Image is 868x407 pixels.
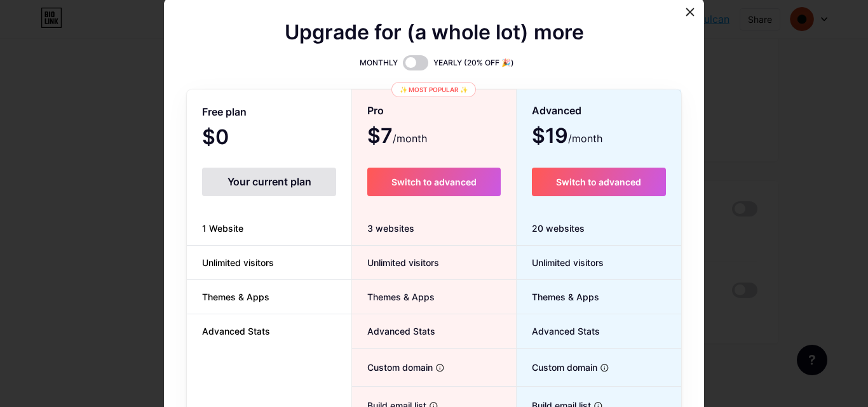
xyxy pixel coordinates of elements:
[202,101,247,123] span: Free plan
[517,361,597,374] span: Custom domain
[187,256,289,269] span: Unlimited visitors
[556,177,641,187] span: Switch to advanced
[187,324,285,338] span: Advanced Stats
[360,57,398,69] span: MONTHLY
[568,131,602,146] span: /month
[352,211,515,246] div: 3 websites
[285,25,584,40] span: Upgrade for (a whole lot) more
[532,128,602,146] span: $19
[352,361,433,374] span: Custom domain
[352,256,439,269] span: Unlimited visitors
[532,168,666,196] button: Switch to advanced
[187,222,259,235] span: 1 Website
[367,168,500,196] button: Switch to advanced
[352,324,435,338] span: Advanced Stats
[202,168,336,196] div: Your current plan
[517,324,600,338] span: Advanced Stats
[367,100,384,122] span: Pro
[517,290,599,304] span: Themes & Apps
[391,177,477,187] span: Switch to advanced
[187,290,285,304] span: Themes & Apps
[517,256,604,269] span: Unlimited visitors
[367,128,427,146] span: $7
[352,290,435,304] span: Themes & Apps
[532,100,581,122] span: Advanced
[517,211,681,246] div: 20 websites
[202,130,263,147] span: $0
[433,57,514,69] span: YEARLY (20% OFF 🎉)
[393,131,427,146] span: /month
[391,82,476,97] div: ✨ Most popular ✨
